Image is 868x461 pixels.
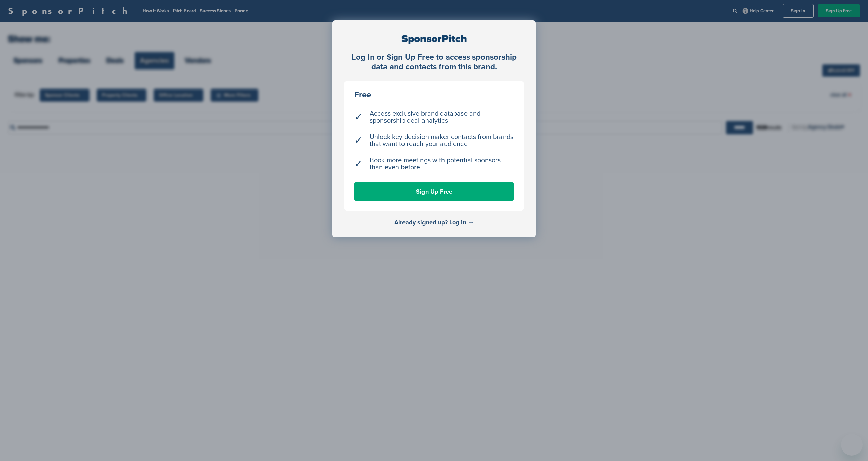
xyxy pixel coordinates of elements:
a: Already signed up? Log in → [394,219,474,226]
li: Unlock key decision maker contacts from brands that want to reach your audience [354,130,514,151]
span: ✓ [354,137,363,144]
div: Log In or Sign Up Free to access sponsorship data and contacts from this brand. [344,53,524,72]
iframe: Button to launch messaging window [841,434,863,456]
li: Access exclusive brand database and sponsorship deal analytics [354,107,514,128]
li: Book more meetings with potential sponsors than even before [354,154,514,175]
span: ✓ [354,114,363,121]
a: Sign Up Free [354,182,514,201]
div: Free [354,91,514,99]
span: ✓ [354,160,363,167]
